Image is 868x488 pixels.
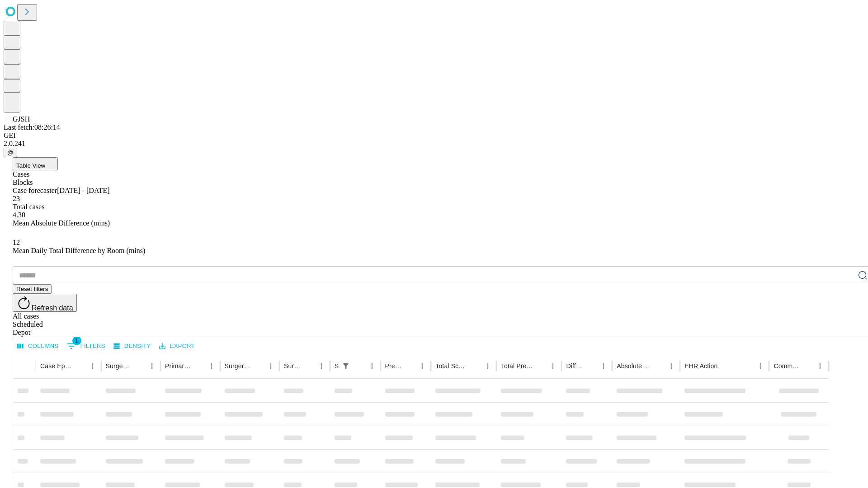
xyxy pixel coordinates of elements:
button: Sort [252,360,264,372]
button: Menu [665,360,678,372]
button: Menu [264,360,277,372]
button: Menu [547,360,559,372]
button: Menu [814,360,826,372]
button: Sort [718,360,731,372]
div: Primary Service [165,362,191,370]
button: Sort [652,360,665,372]
button: Menu [416,360,429,372]
div: Surgery Name [225,362,251,370]
span: Refresh data [32,304,73,312]
button: Menu [86,360,99,372]
button: Sort [801,360,814,372]
div: Comments [774,362,800,370]
button: Reset filters [13,284,52,294]
button: Show filters [340,360,352,372]
span: [DATE] - [DATE] [57,187,109,194]
button: Menu [205,360,218,372]
button: Menu [146,360,158,372]
div: 1 active filter [340,360,352,372]
div: GEI [4,131,864,140]
button: Menu [597,360,610,372]
div: Surgery Date [284,362,302,370]
button: Menu [481,360,494,372]
button: Sort [74,360,86,372]
div: 2.0.241 [4,140,864,148]
button: Sort [585,360,597,372]
button: Sort [133,360,146,372]
div: Absolute Difference [617,362,651,370]
div: Surgeon Name [106,362,132,370]
button: Refresh data [13,294,77,312]
button: Sort [353,360,366,372]
div: Predicted In Room Duration [385,362,403,370]
button: Menu [366,360,378,372]
div: Case Epic Id [40,362,73,370]
span: 23 [13,195,20,202]
button: @ [4,148,17,157]
button: Sort [403,360,416,372]
button: Sort [302,360,315,372]
div: Total Scheduled Duration [435,362,468,370]
div: Difference [566,362,584,370]
div: Total Predicted Duration [501,362,533,370]
button: Select columns [15,339,61,353]
span: @ [7,149,14,156]
button: Table View [13,157,58,170]
div: Scheduled In Room Duration [335,362,339,370]
span: Mean Daily Total Difference by Room (mins) [13,247,145,254]
span: 1 [72,336,81,345]
span: 4.30 [13,211,25,219]
button: Menu [315,360,328,372]
button: Show filters [65,339,108,353]
button: Menu [754,360,767,372]
span: Reset filters [16,286,48,292]
span: Case forecaster [13,187,57,194]
span: Mean Absolute Difference (mins) [13,219,110,227]
span: Last fetch: 08:26:14 [4,123,60,131]
button: Sort [534,360,547,372]
button: Density [111,339,153,353]
span: 12 [13,239,20,246]
span: Total cases [13,203,44,211]
div: EHR Action [684,362,717,370]
span: Table View [16,162,45,169]
button: Sort [469,360,481,372]
span: GJSH [13,115,30,123]
button: Sort [193,360,205,372]
button: Export [157,339,197,353]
